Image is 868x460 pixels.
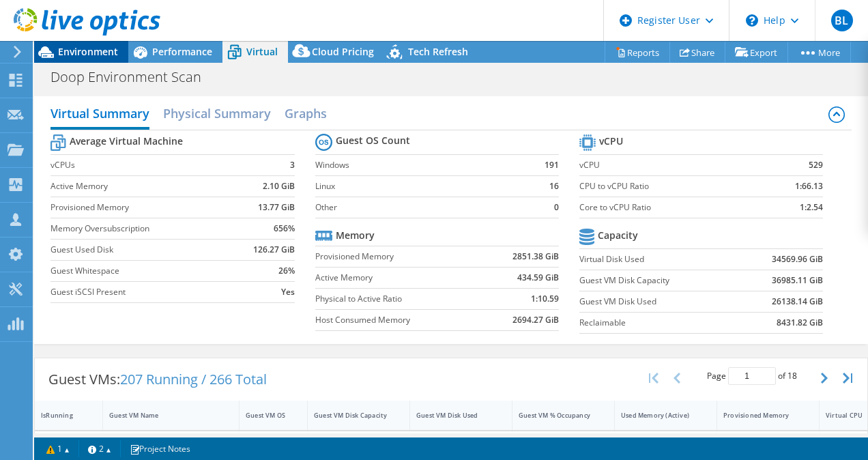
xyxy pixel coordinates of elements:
[37,440,79,457] a: 1
[598,229,638,242] b: Capacity
[163,100,271,127] h2: Physical Summary
[41,411,80,420] div: IsRunning
[246,45,278,58] span: Virtual
[278,264,295,278] b: 26%
[152,45,212,58] span: Performance
[50,158,236,172] label: vCPUs
[519,411,592,420] div: Guest VM % Occupancy
[78,440,121,457] a: 2
[800,201,823,214] b: 1:2.54
[795,179,823,193] b: 1:66.13
[579,316,739,330] label: Reclaimable
[531,292,559,306] b: 1:10.59
[787,42,851,63] a: More
[290,158,295,172] b: 3
[315,158,527,172] label: Windows
[109,411,216,420] div: Guest VM Name
[723,411,796,420] div: Provisioned Memory
[70,134,183,148] b: Average Virtual Machine
[408,45,468,58] span: Tech Refresh
[35,358,280,401] div: Guest VMs:
[728,367,776,385] input: jump to page
[120,370,267,388] span: 207 Running / 266 Total
[50,100,149,130] h2: Virtual Summary
[285,100,327,127] h2: Graphs
[263,179,295,193] b: 2.10 GiB
[579,253,739,266] label: Virtual Disk Used
[554,201,559,214] b: 0
[725,42,788,63] a: Export
[826,411,865,420] div: Virtual CPU
[281,285,295,299] b: Yes
[253,243,295,257] b: 126.27 GiB
[120,440,200,457] a: Project Notes
[50,285,236,299] label: Guest iSCSI Present
[777,316,823,330] b: 8431.82 GiB
[517,271,559,285] b: 434.59 GiB
[605,42,670,63] a: Reports
[315,292,482,306] label: Physical to Active Ratio
[336,229,375,242] b: Memory
[50,264,236,278] label: Guest Whitespace
[258,201,295,214] b: 13.77 GiB
[772,295,823,308] b: 26138.14 GiB
[336,134,410,147] b: Guest OS Count
[58,45,118,58] span: Environment
[315,271,482,285] label: Active Memory
[549,179,559,193] b: 16
[50,201,236,214] label: Provisioned Memory
[746,14,758,27] svg: \n
[50,243,236,257] label: Guest Used Disk
[512,313,559,327] b: 2694.27 GiB
[579,295,739,308] label: Guest VM Disk Used
[669,42,725,63] a: Share
[787,370,797,382] span: 18
[416,411,489,420] div: Guest VM Disk Used
[579,274,739,287] label: Guest VM Disk Capacity
[599,134,623,148] b: vCPU
[579,201,759,214] label: Core to vCPU Ratio
[246,411,285,420] div: Guest VM OS
[315,250,482,263] label: Provisioned Memory
[315,201,527,214] label: Other
[315,313,482,327] label: Host Consumed Memory
[50,179,236,193] label: Active Memory
[772,253,823,266] b: 34569.96 GiB
[707,367,797,385] span: Page of
[621,411,694,420] div: Used Memory (Active)
[315,179,527,193] label: Linux
[512,250,559,263] b: 2851.38 GiB
[312,45,374,58] span: Cloud Pricing
[44,70,222,85] h1: Doop Environment Scan
[772,274,823,287] b: 36985.11 GiB
[579,158,759,172] label: vCPU
[50,222,236,235] label: Memory Oversubscription
[809,158,823,172] b: 529
[545,158,559,172] b: 191
[314,411,387,420] div: Guest VM Disk Capacity
[274,222,295,235] b: 656%
[579,179,759,193] label: CPU to vCPU Ratio
[831,10,853,31] span: BL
